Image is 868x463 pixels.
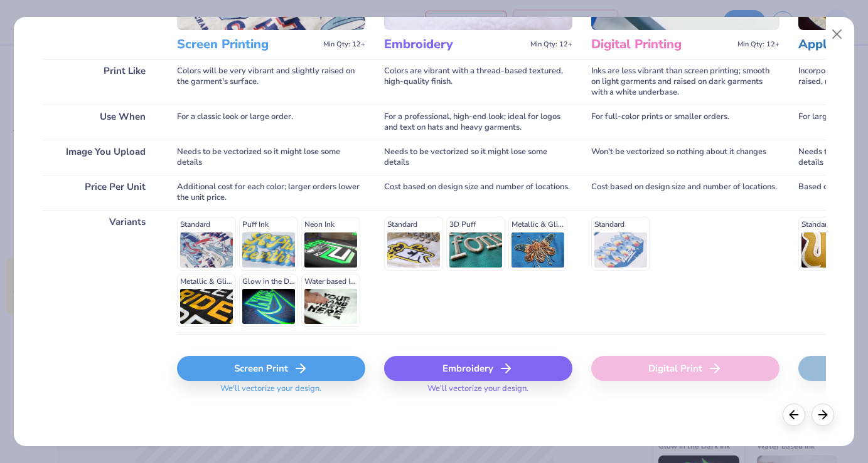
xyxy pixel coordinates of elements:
[530,40,572,49] span: Min Qty: 12+
[177,356,365,381] div: Screen Print
[591,356,780,381] div: Digital Print
[384,175,572,210] div: Cost based on design size and number of locations.
[591,140,780,175] div: Won't be vectorized so nothing about it changes
[422,383,533,402] span: We'll vectorize your design.
[177,140,365,175] div: Needs to be vectorized so it might lose some details
[323,40,365,49] span: Min Qty: 12+
[737,40,780,49] span: Min Qty: 12+
[215,383,326,402] span: We'll vectorize your design.
[591,59,780,105] div: Inks are less vibrant than screen printing; smooth on light garments and raised on dark garments ...
[42,105,158,140] div: Use When
[591,36,732,53] h3: Digital Printing
[177,59,365,105] div: Colors will be very vibrant and slightly raised on the garment's surface.
[177,36,318,53] h3: Screen Printing
[177,175,365,210] div: Additional cost for each color; larger orders lower the unit price.
[591,175,780,210] div: Cost based on design size and number of locations.
[42,175,158,210] div: Price Per Unit
[177,105,365,140] div: For a classic look or large order.
[384,59,572,105] div: Colors are vibrant with a thread-based textured, high-quality finish.
[42,140,158,175] div: Image You Upload
[384,105,572,140] div: For a professional, high-end look; ideal for logos and text on hats and heavy garments.
[825,23,849,46] button: Close
[384,36,525,53] h3: Embroidery
[384,140,572,175] div: Needs to be vectorized so it might lose some details
[384,356,572,381] div: Embroidery
[591,105,780,140] div: For full-color prints or smaller orders.
[42,210,158,334] div: Variants
[42,59,158,105] div: Print Like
